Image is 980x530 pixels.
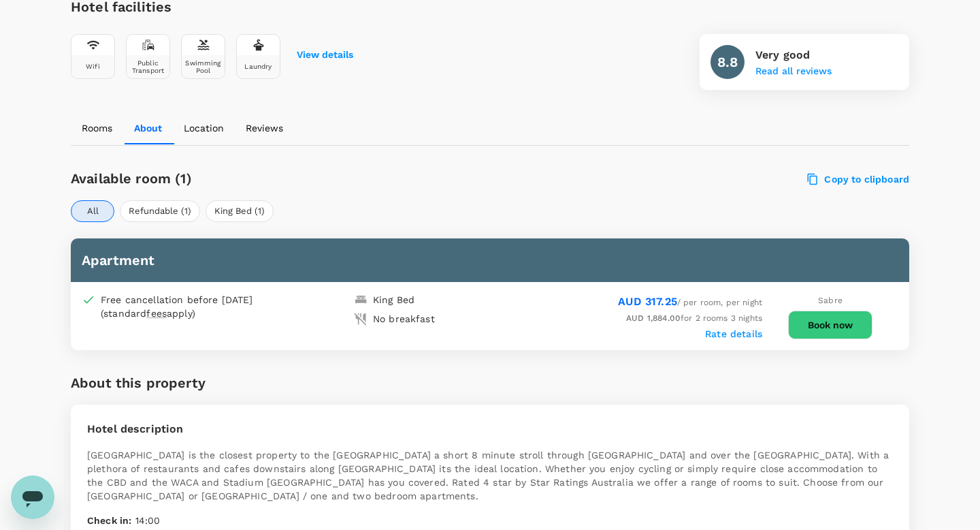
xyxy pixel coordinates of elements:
span: Check in : [87,515,131,526]
p: Very good [755,47,832,63]
p: Reviews [246,121,283,135]
iframe: Button to launch messaging window [11,476,54,519]
img: king-bed-icon [354,293,367,307]
p: Hotel description [87,421,893,437]
button: King Bed (1) [206,200,274,222]
button: View details [297,50,353,61]
button: All [71,200,114,222]
div: Laundry [244,63,272,70]
span: / per room, per night [618,298,762,307]
label: Copy to clipboard [808,173,909,185]
span: AUD 1,884.00 [626,313,681,323]
div: Wifi [86,63,100,70]
p: [GEOGRAPHIC_DATA] is the closest property to the [GEOGRAPHIC_DATA] a short 8 minute stroll throug... [87,448,893,503]
h6: Available room (1) [71,168,557,189]
div: Public Transport [129,59,167,74]
span: AUD 317.25 [618,295,677,308]
div: King Bed [373,293,414,307]
span: fees [146,308,167,319]
p: Location [184,121,224,135]
p: 14:00 [87,514,893,527]
h6: About this property [71,372,206,394]
h6: 8.8 [717,51,738,73]
div: Swimming Pool [184,59,222,74]
span: for 2 rooms 3 nights [626,313,762,323]
span: Sabre [818,296,843,305]
button: Read all reviews [755,66,832,77]
div: No breakfast [373,312,435,326]
label: Rate details [705,328,762,339]
button: Book now [788,311,872,339]
div: Free cancellation before [DATE] (standard apply) [101,293,284,320]
button: Refundable (1) [120,200,200,222]
h6: Apartment [82,249,898,271]
p: About [134,121,162,135]
p: Rooms [82,121,112,135]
